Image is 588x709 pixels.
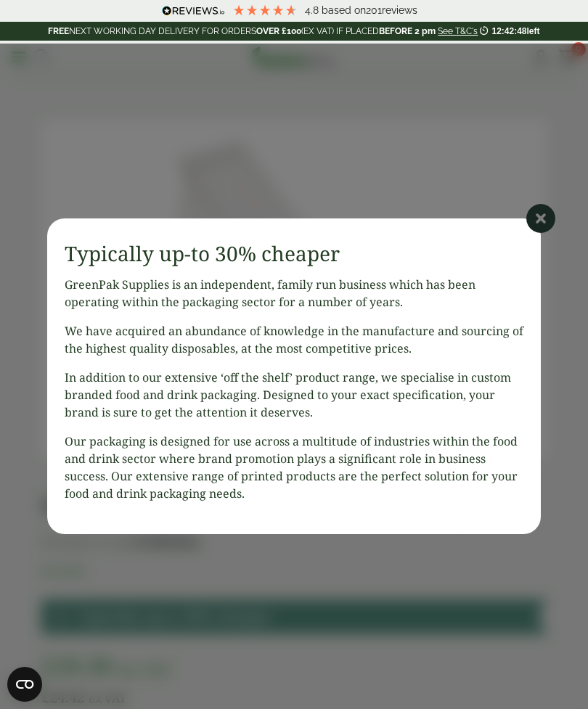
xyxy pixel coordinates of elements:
span: 201 [366,4,382,16]
span: 12:42:48 [491,26,526,36]
strong: FREE [48,26,69,36]
div: 4.79 Stars [232,4,298,17]
strong: BEFORE 2 pm [379,26,436,36]
p: Our packaging is designed for use across a multitude of industries within the food and drink sect... [65,433,523,502]
span: 0 [571,42,586,57]
p: In addition to our extensive ‘off the shelf’ product range, we specialise in custom branded food ... [65,369,523,421]
h3: Typically up-to 30% cheaper [65,242,523,266]
p: We have acquired an abundance of knowledge in the manufacture and sourcing of the highest quality... [65,322,523,357]
strong: OVER £100 [256,26,301,36]
img: REVIEWS.io [162,6,225,16]
span: 4.8 [305,4,322,16]
span: reviews [382,4,417,16]
p: GreenPak Supplies is an independent, family run business which has been operating within the pack... [65,276,523,311]
a: See T&C's [438,26,478,36]
button: Open CMP widget [7,667,42,702]
span: left [527,26,540,36]
span: Based on [322,4,366,16]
